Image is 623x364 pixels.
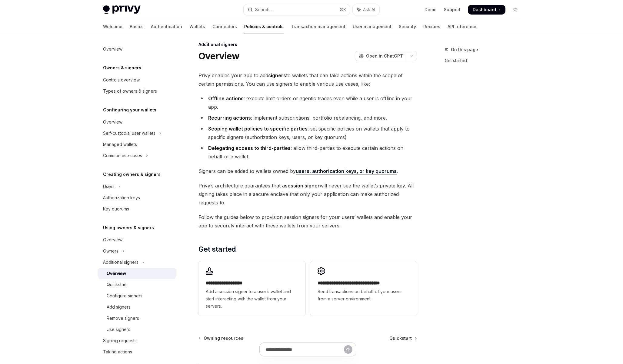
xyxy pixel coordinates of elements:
[285,183,320,189] strong: session signer
[103,118,122,126] div: Overview
[355,51,407,61] button: Open in ChatGPT
[107,303,131,311] div: Add signers
[98,139,176,150] a: Managed wallets
[103,76,140,84] div: Controls overview
[98,346,176,357] a: Taking actions
[98,150,176,161] button: Toggle Common use cases section
[208,145,291,151] strong: Delegating access to third-parties
[98,86,176,97] a: Types of owners & signers
[98,44,176,55] a: Overview
[389,335,416,341] a: Quickstart
[103,247,118,255] div: Owners
[98,313,176,324] a: Remove signers
[98,279,176,290] a: Quickstart
[451,46,478,53] span: On this page
[208,95,244,101] strong: Offline actions
[266,343,344,356] input: Ask a question...
[98,324,176,335] a: Use signers
[103,183,115,190] div: Users
[291,19,345,34] a: Transaction management
[98,335,176,346] a: Signing requests
[98,181,176,192] button: Toggle Users section
[389,335,412,341] span: Quickstart
[103,88,157,95] div: Types of owners & signers
[244,4,350,15] button: Open search
[198,244,236,254] span: Get started
[151,19,182,34] a: Authentication
[103,130,155,137] div: Self-custodial user wallets
[103,152,142,159] div: Common use cases
[212,19,237,34] a: Connectors
[107,292,142,299] div: Configure signers
[103,45,122,53] div: Overview
[366,53,403,59] span: Open in ChatGPT
[103,205,129,213] div: Key quorums
[208,126,308,132] strong: Scoping wallet policies to specific parties
[103,19,122,34] a: Welcome
[423,19,440,34] a: Recipes
[353,19,391,34] a: User management
[198,144,417,161] li: : allow third-parties to execute certain actions on behalf of a wallet.
[344,345,352,354] button: Send message
[98,234,176,245] a: Overview
[268,72,286,78] strong: signers
[107,281,127,288] div: Quickstart
[353,4,379,15] button: Toggle assistant panel
[208,115,251,121] strong: Recurring actions
[103,64,141,71] h5: Owners & signers
[98,268,176,279] a: Overview
[340,7,346,12] span: ⌘ K
[399,19,416,34] a: Security
[107,326,130,333] div: Use signers
[510,5,520,15] button: Toggle dark mode
[103,5,141,14] img: light logo
[198,181,417,207] span: Privy’s architecture guarantees that a will never see the wallet’s private key. All signing takes...
[103,259,138,266] div: Additional signers
[103,106,156,114] h5: Configuring your wallets
[425,7,437,13] a: Demo
[103,141,137,148] div: Managed wallets
[198,71,417,88] span: Privy enables your app to add to wallets that can take actions within the scope of certain permis...
[244,19,284,34] a: Policies & controls
[130,19,144,34] a: Basics
[98,192,176,203] a: Authorization keys
[107,315,139,322] div: Remove signers
[98,117,176,127] a: Overview
[445,56,525,65] a: Get started
[103,337,137,344] div: Signing requests
[255,6,272,13] div: Search...
[468,5,505,15] a: Dashboard
[198,167,417,175] span: Signers can be added to wallets owned by .
[103,236,122,243] div: Overview
[98,74,176,85] a: Controls overview
[318,288,410,303] span: Send transactions on behalf of your users from a server environment.
[199,335,243,341] a: Owning resources
[198,51,239,61] h1: Overview
[98,128,176,139] button: Toggle Self-custodial user wallets section
[98,246,176,256] button: Toggle Owners section
[189,19,205,34] a: Wallets
[198,261,305,316] a: **** **** **** *****Add a session signer to a user’s wallet and start interacting with the wallet...
[198,114,417,122] li: : implement subscriptions, portfolio rebalancing, and more.
[98,257,176,268] button: Toggle Additional signers section
[103,348,132,356] div: Taking actions
[98,204,176,214] a: Key quorums
[103,194,140,201] div: Authorization keys
[473,7,496,13] span: Dashboard
[198,94,417,111] li: : execute limit orders or agentic trades even while a user is offline in your app.
[296,168,397,174] a: users, authorization keys, or key quorums
[198,124,417,141] li: : set specific policies on wallets that apply to specific signers (authorization keys, users, or ...
[107,270,126,277] div: Overview
[103,171,161,178] h5: Creating owners & signers
[448,19,476,34] a: API reference
[444,7,461,13] a: Support
[198,213,417,230] span: Follow the guides below to provision session signers for your users’ wallets and enable your app ...
[206,288,298,310] span: Add a session signer to a user’s wallet and start interacting with the wallet from your servers.
[204,335,243,341] span: Owning resources
[98,290,176,301] a: Configure signers
[98,302,176,313] a: Add signers
[103,224,154,231] h5: Using owners & signers
[198,41,417,48] div: Additional signers
[363,7,375,13] span: Ask AI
